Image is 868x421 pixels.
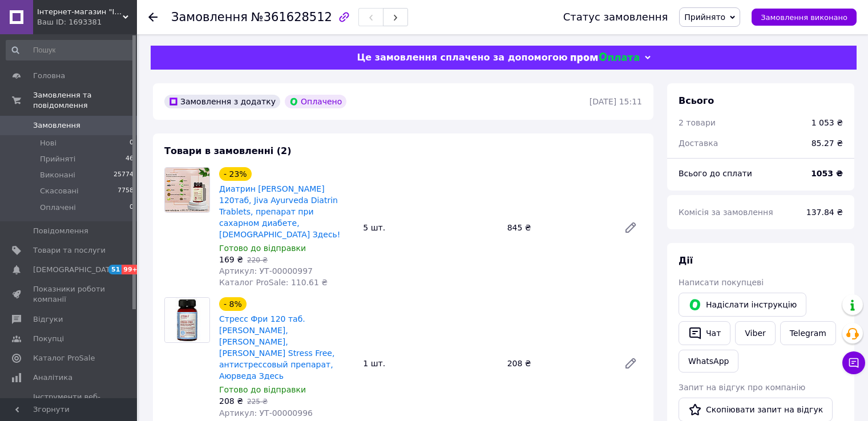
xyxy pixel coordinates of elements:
span: 225 ₴ [247,398,268,406]
span: Головна [33,71,65,81]
span: Запит на відгук про компанію [679,383,805,392]
span: Комісія за замовлення [679,208,773,217]
span: Товари в замовленні (2) [164,145,292,156]
img: Диатрин Джива Аюрведа 120таб, Jiva Ayurveda Diatrin Trablets, препарат при сахарном диабете, Аюрв... [165,168,209,212]
span: Замовлення [33,120,80,131]
span: 7758 [118,186,134,196]
button: Чат [679,321,730,345]
button: Чат з покупцем [842,351,865,374]
span: 0 [130,138,134,148]
span: Покупці [33,334,64,344]
b: 1053 ₴ [811,169,843,178]
span: Каталог ProSale: 110.61 ₴ [219,278,328,287]
span: Доставка [679,139,718,148]
div: 1 053 ₴ [812,117,843,128]
span: 46 [126,154,134,164]
button: Надіслати інструкцію [679,293,806,317]
span: 0 [130,203,134,213]
input: Пошук [6,40,135,60]
div: Статус замовлення [563,11,668,23]
span: 169 ₴ [219,255,243,264]
span: Готово до відправки [219,385,306,394]
span: Замовлення виконано [761,13,847,22]
span: Прийняті [40,154,75,164]
span: 220 ₴ [247,256,268,264]
span: Прийнято [684,13,725,22]
span: 25774 [114,170,134,180]
div: Повернутися назад [148,11,158,23]
button: Замовлення виконано [752,9,857,26]
a: Редагувати [619,352,642,375]
a: Viber [735,321,775,345]
span: Всього [679,95,714,106]
span: Показники роботи компанії [33,284,106,305]
div: - 23% [219,167,252,181]
time: [DATE] 15:11 [590,97,642,106]
div: 5 шт. [358,220,502,236]
span: 137.84 ₴ [806,208,843,217]
span: Замовлення [171,10,248,24]
span: 208 ₴ [219,396,243,406]
div: - 8% [219,297,247,311]
img: Стресс Фри 120 таб. Джіва Аюрведа, СтрессФри Джива, Jiva Ayurveda Stress Free, антистрессовый пре... [165,298,209,342]
span: Виконані [40,170,75,180]
span: Написати покупцеві [679,278,764,287]
span: Замовлення та повідомлення [33,90,137,111]
span: Нові [40,138,56,148]
span: №361628512 [251,10,332,24]
span: Дії [679,255,693,266]
div: Замовлення з додатку [164,95,280,108]
span: Артикул: УТ-00000997 [219,266,313,276]
span: Артикул: УТ-00000996 [219,408,313,418]
span: Товари та послуги [33,245,106,256]
div: 845 ₴ [503,220,615,236]
span: Оплачені [40,203,76,213]
span: Інструменти веб-майстра та SEO [33,392,106,412]
div: 1 шт. [358,355,502,371]
div: Оплачено [285,95,346,108]
span: Аналітика [33,373,72,383]
div: 208 ₴ [503,355,615,371]
a: Диатрин [PERSON_NAME] 120таб, Jiva Ayurveda Diatrin Trablets, препарат при сахарном диабете, [DEM... [219,184,340,239]
a: Telegram [780,321,836,345]
span: 99+ [122,265,140,274]
span: 51 [108,265,122,274]
span: Всього до сплати [679,169,752,178]
div: Ваш ID: 1693381 [37,17,137,27]
span: Скасовані [40,186,79,196]
img: evopay logo [571,52,639,63]
span: 2 товари [679,118,716,127]
span: Це замовлення сплачено за допомогою [357,52,567,63]
div: 85.27 ₴ [805,131,850,156]
span: Інтернет-магазин "Indianbeauty" [37,7,123,17]
a: Редагувати [619,216,642,239]
span: Повідомлення [33,226,88,236]
span: Відгуки [33,314,63,325]
span: Готово до відправки [219,244,306,253]
span: [DEMOGRAPHIC_DATA] [33,265,118,275]
span: Каталог ProSale [33,353,95,363]
a: Стресс Фри 120 таб. [PERSON_NAME], [PERSON_NAME], [PERSON_NAME] Stress Free, антистрессовый препа... [219,314,334,380]
a: WhatsApp [679,350,738,373]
